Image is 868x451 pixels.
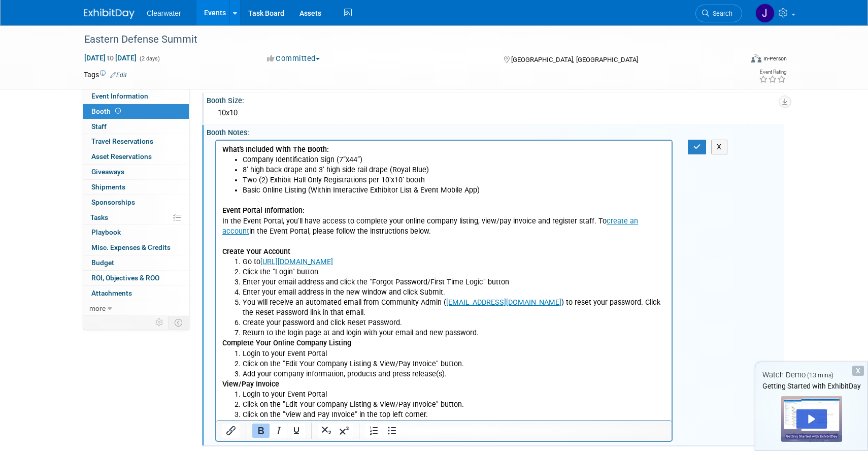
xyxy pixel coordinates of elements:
[230,157,345,166] a: [EMAIL_ADDRESS][DOMAIN_NAME]
[751,54,761,62] img: Format-Inperson.png
[91,122,107,131] span: Staff
[89,304,106,312] span: more
[106,54,115,62] span: to
[695,5,742,22] a: Search
[83,286,189,301] a: Attachments
[511,56,638,63] span: [GEOGRAPHIC_DATA], [GEOGRAPHIC_DATA]
[83,271,189,285] a: ROI, Objectives & ROO
[83,89,189,104] a: Event Information
[83,134,189,149] a: Travel Reservations
[214,105,777,121] div: 10x10
[682,53,787,68] div: Event Format
[216,141,672,420] iframe: Rich Text Area
[755,370,867,380] div: Watch Demo
[90,213,108,221] span: Tasks
[763,55,787,62] div: In-Person
[91,274,159,282] span: ROI, Objectives & ROO
[91,168,124,176] span: Giveaways
[91,259,114,267] span: Budget
[91,137,153,145] span: Travel Reservations
[83,225,189,240] a: Playbook
[83,255,189,270] a: Budget
[83,240,189,255] a: Misc. Expenses & Credits
[207,125,784,138] div: Booth Notes:
[288,424,305,438] button: Underline
[113,107,123,115] span: Booth not reserved yet
[83,210,189,225] a: Tasks
[252,424,270,438] button: Bold
[365,424,383,438] button: Numbered list
[263,53,324,64] button: Committed
[83,149,189,164] a: Asset Reservations
[91,152,152,160] span: Asset Reservations
[26,249,450,259] li: Login to your Event Portal
[91,243,171,251] span: Misc. Expenses & Credits
[755,381,867,391] div: Getting Started with ExhibitDay
[84,53,137,62] span: [DATE] [DATE]
[318,424,335,438] button: Subscript
[26,269,450,279] li: Click on the "View and Pay Invoice" in the top left corner.
[147,9,181,17] span: Clearwater
[91,92,148,100] span: Event Information
[222,424,240,438] button: Insert/edit link
[26,208,450,218] li: Login to your Event Portal
[26,259,450,269] li: Click on the "Edit Your Company Listing & View/Pay Invoice" button.
[270,424,287,438] button: Italic
[91,183,125,191] span: Shipments
[711,140,727,154] button: X
[26,187,450,198] li: Return to the login page at and login with your email and new password.
[83,119,189,134] a: Staff
[91,228,121,236] span: Playbook
[336,424,353,438] button: Superscript
[383,424,400,438] button: Bullet list
[796,409,827,429] div: Play
[91,289,132,297] span: Attachments
[83,180,189,195] a: Shipments
[110,72,127,79] a: Edit
[83,301,189,316] a: more
[83,195,189,210] a: Sponsorships
[26,177,450,187] li: Create your password and click Reset Password.
[139,55,160,62] span: (2 days)
[207,93,784,106] div: Booth Size:
[169,316,189,329] td: Toggle Event Tabs
[84,70,127,80] td: Tags
[84,9,135,19] img: ExhibitDay
[807,372,833,379] span: (13 mins)
[6,239,63,248] b: View/Pay Invoice
[81,30,727,49] div: Eastern Defense Summit
[26,229,450,239] li: Add your company information, products and press release(s).
[91,107,123,115] span: Booth
[91,198,135,206] span: Sponsorships
[852,366,864,376] div: Dismiss
[83,165,189,179] a: Giveaways
[151,316,169,329] td: Personalize Event Tab Strip
[755,4,775,23] img: Jakera Willis
[26,218,450,229] li: Click on the "Edit Your Company Listing & View/Pay Invoice" button.
[6,198,135,207] b: Complete Your Online Company Listing
[759,70,786,75] div: Event Rating
[83,104,189,119] a: Booth
[709,10,732,17] span: Search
